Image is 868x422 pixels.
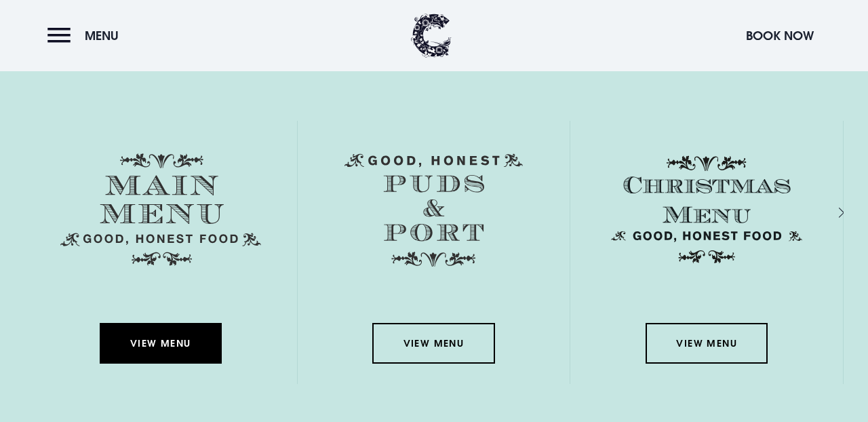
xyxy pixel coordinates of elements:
[646,323,768,364] a: View Menu
[100,323,222,364] a: View Menu
[372,323,494,364] a: View Menu
[411,14,452,58] img: Clandeboye Lodge
[821,203,833,223] div: Next slide
[60,153,261,266] img: Menu main menu
[739,21,821,50] button: Book Now
[344,153,523,267] img: Menu puds and port
[606,153,807,266] img: Christmas Menu SVG
[85,28,119,43] span: Menu
[47,21,125,50] button: Menu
